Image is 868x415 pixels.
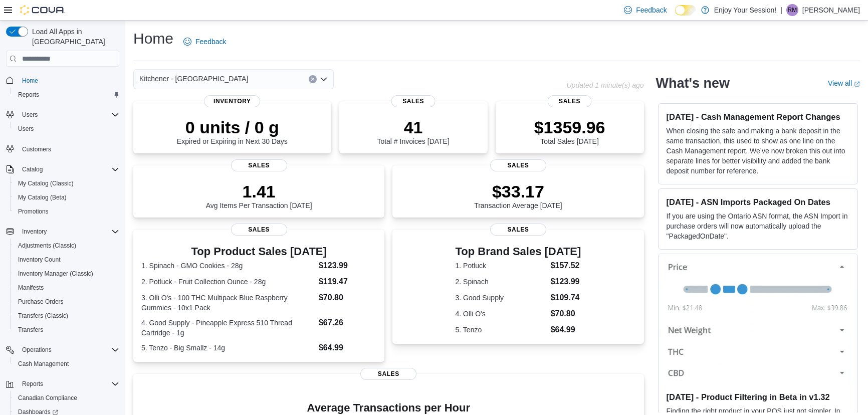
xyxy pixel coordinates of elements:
span: Purchase Orders [14,296,119,308]
dd: $70.80 [551,308,581,320]
button: Inventory Manager (Classic) [10,267,123,281]
span: RM [788,4,797,16]
button: Transfers (Classic) [10,309,123,323]
p: | [780,4,782,16]
p: 0 units / 0 g [177,117,288,137]
h3: Top Product Sales [DATE] [141,246,376,258]
span: Operations [18,344,119,356]
button: Inventory Count [10,253,123,267]
img: Cova [20,5,65,15]
dd: $64.99 [319,342,376,354]
span: Catalog [22,165,43,173]
span: My Catalog (Classic) [18,179,74,187]
dt: 3. Good Supply [456,293,547,303]
span: Sales [547,95,592,107]
span: Sales [360,368,416,380]
span: Promotions [14,205,119,218]
span: Inventory Count [14,254,119,266]
button: Catalog [2,162,123,176]
button: Users [10,122,123,136]
a: View allExternal link [828,79,860,87]
span: Feedback [636,5,667,15]
p: $1359.96 [534,117,605,137]
span: Inventory Manager (Classic) [18,270,93,278]
p: $33.17 [474,181,562,201]
span: Catalog [18,163,119,175]
span: Feedback [195,37,226,47]
dt: 2. Spinach [456,277,547,287]
dd: $123.99 [551,276,581,288]
span: Inventory [18,226,119,238]
span: Reports [22,380,43,388]
a: Manifests [14,282,48,294]
span: Manifests [14,282,119,294]
p: Enjoy Your Session! [714,4,777,16]
button: Reports [18,378,47,390]
span: Home [22,77,38,85]
span: Sales [231,159,287,171]
button: Adjustments (Classic) [10,239,123,253]
button: Reports [10,88,123,102]
span: Users [18,125,34,133]
span: My Catalog (Beta) [18,193,67,201]
a: Adjustments (Classic) [14,240,80,252]
div: Avg Items Per Transaction [DATE] [206,181,312,210]
span: Customers [22,145,51,153]
span: Transfers [14,324,119,336]
dt: 1. Potluck [456,261,547,271]
p: If you are using the Ontario ASN format, the ASN Import in purchase orders will now automatically... [667,211,849,241]
span: Adjustments (Classic) [18,242,76,250]
span: Operations [22,346,52,354]
dd: $64.99 [551,324,581,336]
span: Home [18,74,119,86]
h4: Average Transactions per Hour [141,402,636,414]
a: Feedback [179,32,230,52]
button: Inventory [18,226,51,238]
button: Manifests [10,281,123,295]
button: Inventory [2,225,123,239]
a: Customers [18,143,55,155]
button: Open list of options [320,75,328,83]
a: Users [14,123,38,135]
p: When closing the safe and making a bank deposit in the same transaction, this used to show as one... [667,126,849,176]
h2: What's new [656,75,730,91]
h3: [DATE] - Cash Management Report Changes [667,112,849,122]
h3: Top Brand Sales [DATE] [456,246,581,258]
a: Purchase Orders [14,296,68,308]
button: My Catalog (Classic) [10,176,123,190]
span: My Catalog (Beta) [14,191,119,203]
span: Canadian Compliance [18,394,77,402]
button: Reports [2,377,123,391]
button: Users [18,109,42,121]
dt: 5. Tenzo [456,325,547,335]
button: Canadian Compliance [10,391,123,405]
span: Transfers (Classic) [18,312,68,320]
h1: Home [133,29,173,49]
dd: $119.47 [319,276,376,288]
a: Promotions [14,205,53,218]
span: Cash Management [18,360,69,368]
dd: $109.74 [551,292,581,304]
p: 41 [377,117,449,137]
button: Transfers [10,323,123,337]
button: Purchase Orders [10,295,123,309]
span: Adjustments (Classic) [14,240,119,252]
span: Sales [490,224,546,236]
button: Operations [18,344,56,356]
a: Inventory Manager (Classic) [14,268,97,280]
span: Inventory [204,95,260,107]
div: Total # Invoices [DATE] [377,117,449,145]
span: Users [22,111,38,119]
dd: $123.99 [319,260,376,272]
a: My Catalog (Classic) [14,177,78,189]
button: Users [2,108,123,122]
span: Sales [231,224,287,236]
a: Reports [14,89,43,101]
span: Canadian Compliance [14,392,119,404]
span: Inventory [22,228,47,236]
dt: 1. Spinach - GMO Cookies - 28g [141,261,315,271]
button: Home [2,73,123,87]
a: Transfers [14,324,47,336]
a: Cash Management [14,358,73,370]
a: My Catalog (Beta) [14,191,71,203]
